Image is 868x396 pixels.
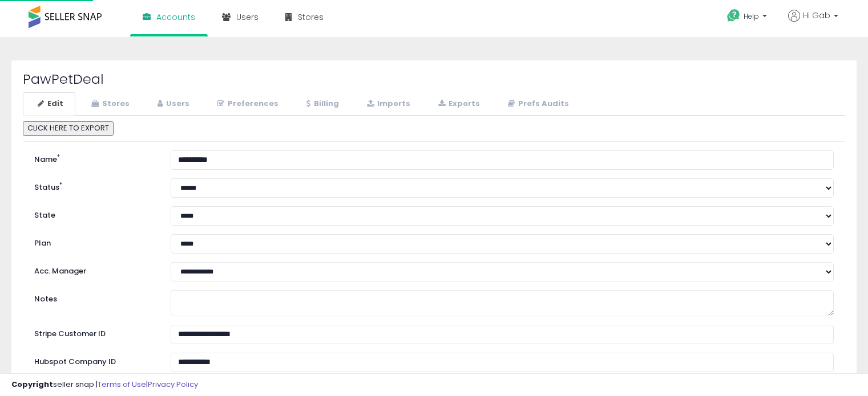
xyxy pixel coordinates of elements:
[11,379,53,390] strong: Copyright
[803,10,830,21] span: Hi Gab
[23,72,845,87] h2: PawPetDeal
[236,11,259,23] span: Users
[26,325,162,340] label: Stripe Customer ID
[292,92,351,116] a: Billing
[744,11,759,21] span: Help
[423,92,492,116] a: Exports
[26,290,162,305] label: Notes
[788,10,838,35] a: Hi Gab
[203,92,290,116] a: Preferences
[26,178,162,193] label: Status
[726,9,741,23] i: Get Help
[26,234,162,249] label: Plan
[76,92,142,116] a: Stores
[23,92,75,116] a: Edit
[23,121,114,136] button: CLICK HERE TO EXPORT
[26,206,162,221] label: State
[352,92,422,116] a: Imports
[143,92,201,116] a: Users
[148,379,198,390] a: Privacy Policy
[11,379,198,390] div: seller snap | |
[26,150,162,165] label: Name
[98,379,146,390] a: Terms of Use
[298,11,324,23] span: Stores
[493,92,581,116] a: Prefs Audits
[156,11,195,23] span: Accounts
[26,262,162,277] label: Acc. Manager
[26,353,162,368] label: Hubspot Company ID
